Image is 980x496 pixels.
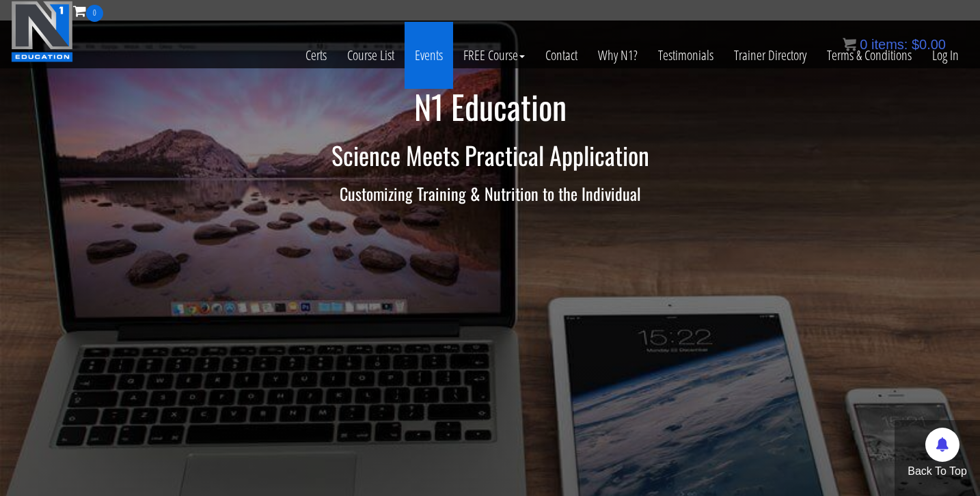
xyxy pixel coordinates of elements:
img: n1-education [11,1,73,62]
a: 0 items: $0.00 [843,37,946,52]
a: Testimonials [648,22,724,89]
a: Log In [922,22,969,89]
a: Trainer Directory [724,22,817,89]
span: $ [912,37,919,52]
a: Course List [337,22,405,89]
h2: Science Meets Practical Application [90,141,890,169]
a: FREE Course [453,22,535,89]
h3: Customizing Training & Nutrition to the Individual [90,184,890,202]
a: Events [405,22,453,89]
a: Why N1? [588,22,648,89]
bdi: 0.00 [912,37,946,52]
span: 0 [860,37,867,52]
h1: N1 Education [90,89,890,125]
span: items: [871,37,908,52]
a: Contact [535,22,588,89]
a: Certs [295,22,337,89]
p: Back To Top [895,463,980,480]
a: Terms & Conditions [817,22,922,89]
img: icon11.png [843,38,856,51]
a: 0 [73,1,103,20]
span: 0 [86,5,103,22]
